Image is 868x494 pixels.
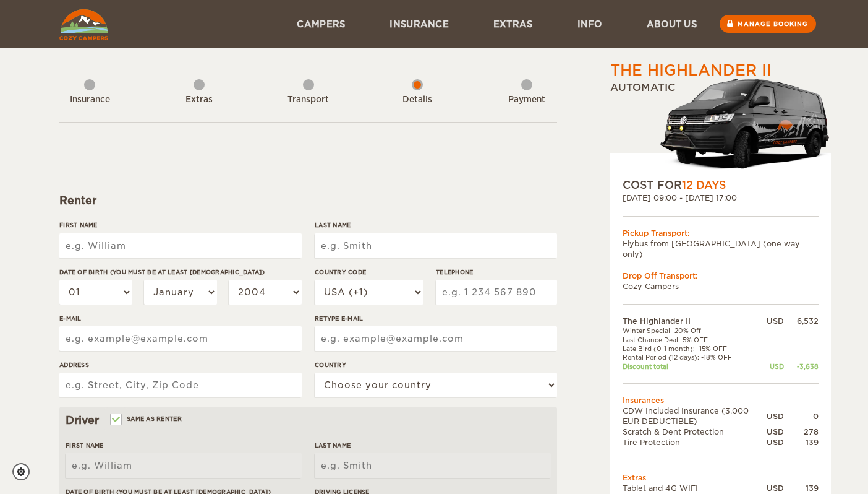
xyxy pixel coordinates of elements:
[623,281,819,292] td: Cozy Campers
[623,238,819,259] td: Flybus from [GEOGRAPHIC_DATA] (one way only)
[59,267,302,277] label: Date of birth (You must be at least [DEMOGRAPHIC_DATA])
[623,353,767,362] td: Rental Period (12 days): -18% OFF
[59,193,557,208] div: Renter
[623,483,767,493] td: Tablet and 4G WIFI
[315,233,557,258] input: e.g. Smith
[767,437,784,448] div: USD
[165,94,233,106] div: Extras
[610,81,831,178] div: Automatic
[767,362,784,371] div: USD
[111,413,182,425] label: Same as renter
[66,413,551,428] div: Driver
[660,71,831,178] img: stor-langur-223.png
[623,228,819,238] div: Pickup Transport:
[767,427,784,437] div: USD
[315,360,557,370] label: Country
[59,9,108,40] img: Cozy Campers
[66,441,302,450] label: First Name
[623,326,767,335] td: Winter Special -20% Off
[315,326,557,351] input: e.g. example@example.com
[315,441,551,450] label: Last Name
[784,362,819,371] div: -3,638
[720,15,816,33] a: Manage booking
[623,395,819,405] td: Insurances
[784,483,819,493] div: 139
[274,94,343,106] div: Transport
[59,314,302,323] label: E-mail
[436,267,557,277] label: Telephone
[623,344,767,353] td: Late Bird (0-1 month): -15% OFF
[623,316,767,326] td: The Highlander II
[623,472,819,483] td: Extras
[623,271,819,281] div: Drop Off Transport:
[436,280,557,305] input: e.g. 1 234 567 890
[682,179,726,191] span: 12 Days
[623,427,767,437] td: Scratch & Dent Protection
[610,60,772,81] div: The Highlander II
[59,220,302,230] label: First Name
[623,178,819,193] div: COST FOR
[623,437,767,448] td: Tire Protection
[59,326,302,351] input: e.g. example@example.com
[623,405,767,427] td: CDW Included Insurance (3.000 EUR DEDUCTIBLE)
[784,427,819,437] div: 278
[383,94,451,106] div: Details
[66,453,302,478] input: e.g. William
[12,463,38,480] a: Cookie settings
[56,94,124,106] div: Insurance
[784,437,819,448] div: 139
[315,453,551,478] input: e.g. Smith
[59,373,302,397] input: e.g. Street, City, Zip Code
[59,360,302,370] label: Address
[623,362,767,371] td: Discount total
[59,233,302,258] input: e.g. William
[767,483,784,493] div: USD
[315,220,557,230] label: Last Name
[315,314,557,323] label: Retype E-mail
[111,417,119,425] input: Same as renter
[767,411,784,422] div: USD
[767,316,784,326] div: USD
[784,411,819,422] div: 0
[623,193,819,203] div: [DATE] 09:00 - [DATE] 17:00
[623,336,767,344] td: Last Chance Deal -5% OFF
[315,267,423,277] label: Country Code
[493,94,561,106] div: Payment
[784,316,819,326] div: 6,532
